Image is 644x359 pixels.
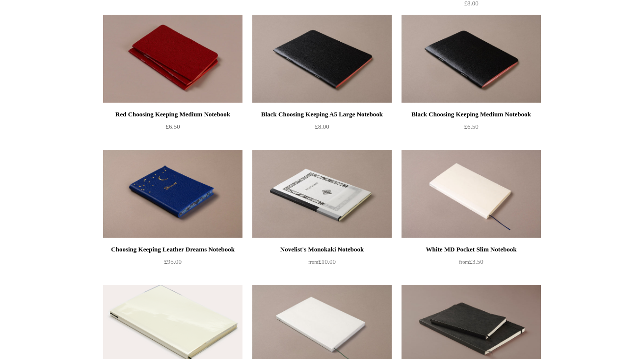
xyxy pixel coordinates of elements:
a: Novelist's Monokaki Notebook from£10.00 [252,244,392,284]
a: White MD Pocket Slim Notebook White MD Pocket Slim Notebook [402,150,541,238]
a: Black Choosing Keeping Medium Notebook Black Choosing Keeping Medium Notebook [402,15,541,103]
span: £95.00 [164,258,182,265]
img: Red Choosing Keeping Medium Notebook [103,15,242,103]
span: £3.50 [459,258,483,265]
a: Black Choosing Keeping A5 Large Notebook Black Choosing Keeping A5 Large Notebook [252,15,392,103]
div: Novelist's Monokaki Notebook [255,244,389,255]
img: Novelist's Monokaki Notebook [252,150,392,238]
span: £10.00 [308,258,336,265]
div: White MD Pocket Slim Notebook [404,244,538,255]
div: Black Choosing Keeping A5 Large Notebook [255,109,389,120]
img: Black Choosing Keeping Medium Notebook [402,15,541,103]
div: Choosing Keeping Leather Dreams Notebook [106,244,240,255]
img: White MD Pocket Slim Notebook [402,150,541,238]
div: Black Choosing Keeping Medium Notebook [404,109,538,120]
span: £8.00 [315,123,329,130]
a: Choosing Keeping Leather Dreams Notebook £95.00 [103,244,242,284]
a: Red Choosing Keeping Medium Notebook Red Choosing Keeping Medium Notebook [103,15,242,103]
span: from [459,259,469,265]
span: £6.50 [464,123,478,130]
span: £6.50 [165,123,180,130]
a: Novelist's Monokaki Notebook Novelist's Monokaki Notebook [252,150,392,238]
a: Red Choosing Keeping Medium Notebook £6.50 [103,109,242,149]
a: Choosing Keeping Leather Dreams Notebook Choosing Keeping Leather Dreams Notebook [103,150,242,238]
span: from [308,259,318,265]
div: Red Choosing Keeping Medium Notebook [106,109,240,120]
a: White MD Pocket Slim Notebook from£3.50 [402,244,541,284]
img: Choosing Keeping Leather Dreams Notebook [103,150,242,238]
a: Black Choosing Keeping Medium Notebook £6.50 [402,109,541,149]
a: Black Choosing Keeping A5 Large Notebook £8.00 [252,109,392,149]
img: Black Choosing Keeping A5 Large Notebook [252,15,392,103]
